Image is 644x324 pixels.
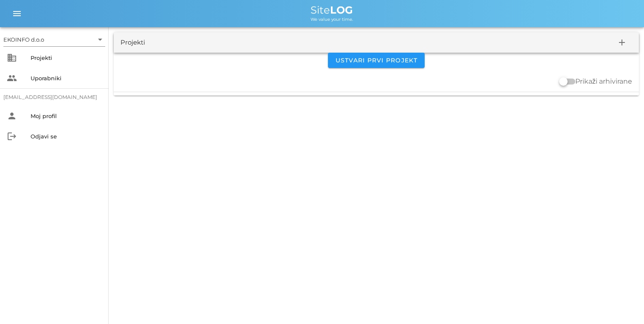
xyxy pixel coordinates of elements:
div: Moj profil [31,113,102,119]
span: Site [311,4,353,16]
div: EKOINFO d.o.o [3,36,44,43]
span: Ustvari prvi projekt [335,56,417,64]
div: Odjavi se [31,133,102,140]
i: menu [12,8,22,19]
i: business [7,53,17,63]
div: EKOINFO d.o.o [3,33,105,46]
i: arrow_drop_down [95,34,105,45]
i: logout [7,131,17,141]
b: LOG [330,4,353,16]
span: We value your time. [311,17,353,22]
div: Projekti [31,54,102,61]
i: person [7,111,17,121]
div: Uporabniki [31,75,102,82]
label: Prikaži arhivirane [575,77,632,86]
i: add [617,37,627,48]
i: people [7,73,17,83]
button: Ustvari prvi projekt [328,53,424,68]
div: Projekti [120,38,145,48]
